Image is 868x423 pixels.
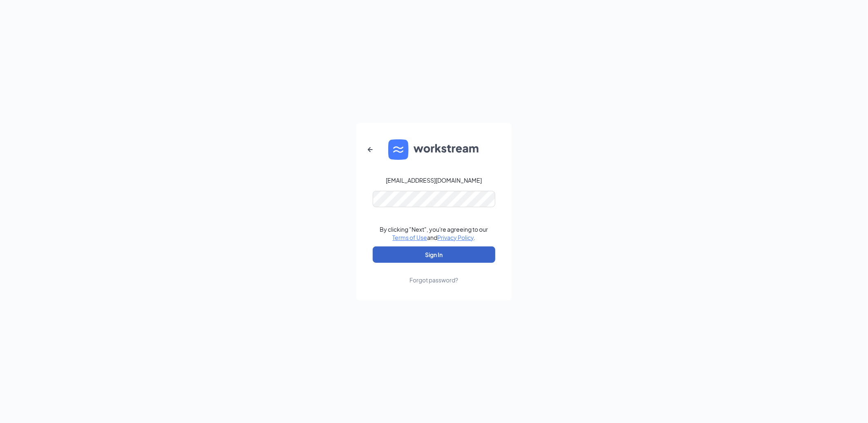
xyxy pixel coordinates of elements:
[410,263,459,284] a: Forgot password?
[393,234,427,241] a: Terms of Use
[438,234,474,241] a: Privacy Policy
[386,176,482,184] div: [EMAIL_ADDRESS][DOMAIN_NAME]
[388,139,480,160] img: WS logo and Workstream text
[360,140,380,159] button: ArrowLeftNew
[410,276,459,284] div: Forgot password?
[380,225,488,242] div: By clicking "Next", you're agreeing to our and .
[365,145,375,154] svg: ArrowLeftNew
[373,246,495,263] button: Sign In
